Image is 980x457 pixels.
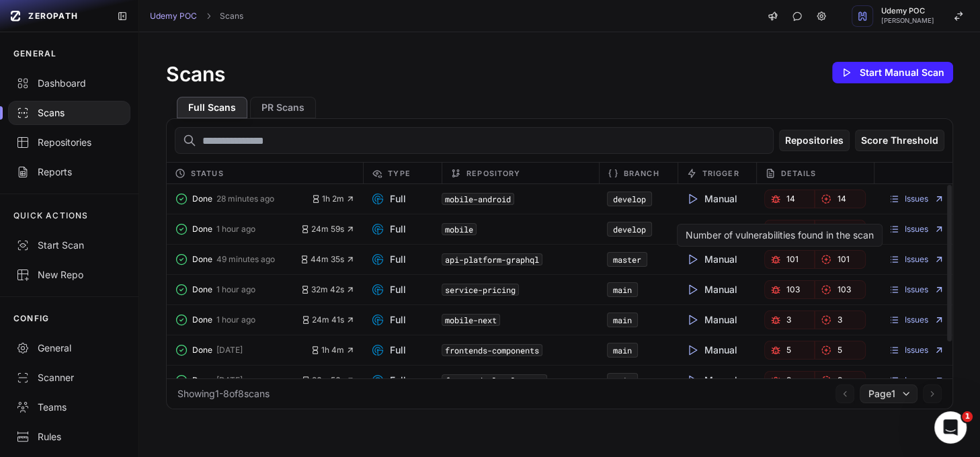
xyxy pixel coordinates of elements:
[216,194,274,204] span: 28 minutes ago
[442,223,477,235] code: mobile
[442,253,542,265] code: api-platform-graphql
[150,11,197,22] a: Udemy POC
[371,222,406,236] span: Full
[686,222,737,236] span: Manual
[786,315,791,325] span: 3
[300,224,355,235] button: 24m 59s
[686,313,737,327] span: Manual
[934,411,967,444] iframe: Intercom live chat
[860,384,917,403] button: Page1
[442,193,514,205] code: mobile-android
[311,194,355,204] button: 1h 2m
[815,220,866,239] a: 7
[764,371,815,390] a: 3
[311,345,355,356] button: 1h 4m
[16,401,122,414] div: Teams
[216,315,255,325] span: 1 hour ago
[177,97,247,118] button: Full Scans
[815,250,866,269] a: 101
[175,220,300,239] button: Done 1 hour ago
[442,284,519,296] code: service-pricing
[815,190,866,208] a: 14
[16,371,122,384] div: Scanner
[150,11,243,22] nav: breadcrumb
[855,130,944,151] button: Score Threshold
[686,343,737,357] span: Manual
[686,229,874,242] div: Number of vulnerabilities found in the scan
[13,313,49,324] p: CONFIG
[889,254,944,265] a: Issues
[764,220,815,239] a: 7
[786,254,799,265] span: 101
[192,284,212,295] span: Done
[16,136,122,149] div: Repositories
[613,284,632,295] a: main
[191,165,224,181] span: Status
[786,194,795,204] span: 14
[837,254,849,265] span: 101
[889,194,944,204] a: Issues
[16,77,122,90] div: Dashboard
[613,345,632,356] a: main
[686,192,737,206] span: Manual
[764,190,815,208] a: 14
[786,375,791,386] span: 3
[216,254,275,265] span: 49 minutes ago
[613,254,641,265] a: master
[371,192,406,206] span: Full
[889,345,944,356] a: Issues
[166,62,225,86] h1: Scans
[388,165,410,181] span: Type
[16,268,122,282] div: New Repo
[301,375,355,386] button: 26m 56s
[216,224,255,235] span: 1 hour ago
[764,341,815,360] a: 5
[613,194,646,204] a: develop
[686,374,737,387] span: Manual
[889,375,944,386] a: Issues
[764,280,815,299] button: 103
[192,375,212,386] span: Done
[815,341,866,360] a: 5
[300,284,355,295] button: 32m 42s
[764,250,815,269] a: 101
[881,7,934,15] span: Udemy POC
[220,11,243,22] a: Scans
[5,5,106,27] a: ZEROPATH
[175,280,300,299] button: Done 1 hour ago
[16,239,122,252] div: Start Scan
[175,371,301,390] button: Done [DATE]
[889,315,944,325] a: Issues
[204,11,213,21] svg: chevron right,
[781,165,817,181] span: Details
[301,315,355,325] button: 24m 41s
[764,310,815,329] a: 3
[837,315,842,325] span: 3
[300,254,355,265] button: 44m 35s
[702,165,739,181] span: Trigger
[815,371,866,390] a: 3
[815,280,866,299] a: 103
[192,254,212,265] span: Done
[786,345,791,356] span: 5
[175,250,300,269] button: Done 49 minutes ago
[613,315,632,325] a: main
[216,284,255,295] span: 1 hour ago
[815,310,866,329] a: 3
[371,313,406,327] span: Full
[13,48,56,59] p: GENERAL
[442,374,547,386] code: frontends-legal-terms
